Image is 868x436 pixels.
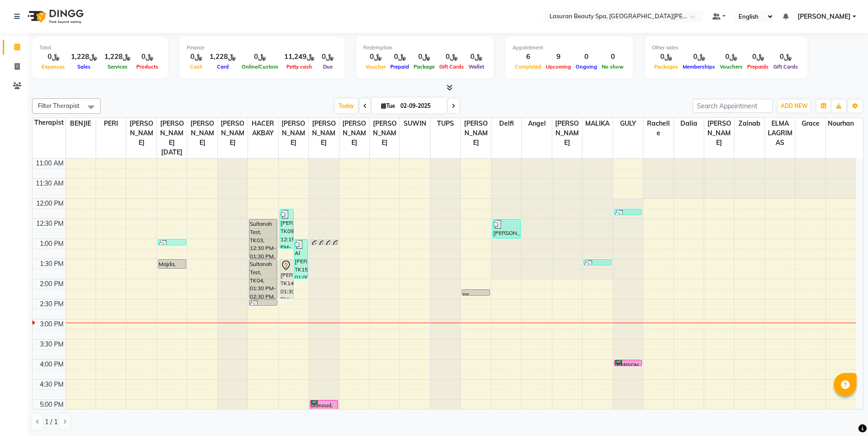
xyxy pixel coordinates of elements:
[67,52,101,62] div: ﷼1,228
[765,118,795,149] span: ELMA LAGRIMAS
[795,118,825,129] span: Grace
[388,64,411,70] span: Prepaid
[126,118,156,149] span: [PERSON_NAME]
[218,118,248,149] span: [PERSON_NAME]
[411,52,437,62] div: ﷼0
[363,64,388,70] span: Voucher
[674,118,704,129] span: Dalia
[798,12,851,21] span: [PERSON_NAME]
[249,219,277,258] div: Sultanah Test, TK03, 12:30 PM-01:30 PM, [PERSON_NAME] | جلسة [PERSON_NAME]
[331,239,337,245] div: Poi Anis, TK02, 01:00 PM-01:01 PM, [PERSON_NAME] | مانكير جل
[771,52,800,62] div: ﷼0
[693,99,773,113] input: Search Appointment
[38,259,65,269] div: 1:30 PM
[582,118,612,129] span: MALIKA
[66,118,96,129] span: BENJIE
[466,64,486,70] span: Wallet
[38,319,65,329] div: 3:00 PM
[363,44,486,52] div: Redemption
[466,52,486,62] div: ﷼0
[340,118,369,149] span: [PERSON_NAME]
[643,118,673,139] span: Rachelle
[573,64,599,70] span: Ongoing
[34,179,65,188] div: 11:30 AM
[157,118,187,158] span: [PERSON_NAME][DATE]
[294,239,307,278] div: Al [PERSON_NAME], TK15, 01:00 PM-02:00 PM, CLASSIC [PERSON_NAME] M&P | كومبو كلاسيك (باديكير+مانكير)
[280,209,293,248] div: [PERSON_NAME], TK09, 12:15 PM-01:15 PM, CLASSIC MANICURE | [PERSON_NAME]
[134,64,161,70] span: Products
[34,219,65,229] div: 12:30 PM
[431,118,460,129] span: TUPS
[321,64,335,70] span: Due
[680,64,717,70] span: Memberships
[39,52,67,62] div: ﷼0
[745,52,771,62] div: ﷼0
[38,299,65,309] div: 2:30 PM
[771,64,800,70] span: Gift Cards
[38,279,65,289] div: 2:00 PM
[493,219,520,238] div: [PERSON_NAME], TK15, 12:30 PM-01:00 PM, Head Neck Shoulder Foot Massage | جلسه تدليك الرأس والرقب...
[398,99,443,113] input: 2025-09-02
[249,300,277,305] div: Sultanah Test, TK06, 02:30 PM-02:31 PM, Beard Shave | حلاقة الذقن
[461,118,491,149] span: [PERSON_NAME]
[187,44,337,52] div: Finance
[704,118,734,149] span: [PERSON_NAME]
[39,64,67,70] span: Expenses
[379,102,398,109] span: Tue
[437,64,466,70] span: Gift Cards
[512,64,544,70] span: Completed
[188,64,205,70] span: Cash
[324,239,330,245] div: Poi Anis, TK02, 01:00 PM-01:01 PM, GELISH GEL REMOVAL | إزالة جل الاظافر
[335,99,358,113] span: Today
[512,44,626,52] div: Appointment
[717,52,745,62] div: ﷼0
[437,52,466,62] div: ﷼0
[573,52,599,62] div: 0
[23,4,86,29] img: logo
[491,118,521,129] span: Delfi
[101,52,134,62] div: ﷼1,228
[584,260,611,265] div: Majda, TK17, 01:30 PM-01:31 PM, BLOW DRY LONG | تجفيف الشعر الطويل
[462,290,490,295] div: mr. [PERSON_NAME], TK12, 02:15 PM-02:16 PM, HAIR COLOR AMONIA FREE TONER ROOT | تونر للشعر خال من...
[512,52,544,62] div: 6
[363,52,388,62] div: ﷼0
[613,118,643,129] span: GULY
[778,100,810,112] button: ADD NEW
[652,64,680,70] span: Packages
[370,118,399,149] span: [PERSON_NAME]
[280,52,318,62] div: ﷼11,249
[239,64,280,70] span: Online/Custom
[38,400,65,409] div: 5:00 PM
[187,118,217,149] span: [PERSON_NAME]
[75,64,93,70] span: Sales
[411,64,437,70] span: Package
[38,102,80,109] span: Filter Therapist
[318,52,337,62] div: ﷼0
[652,44,800,52] div: Other sales
[680,52,717,62] div: ﷼0
[206,52,239,62] div: ﷼1,228
[309,118,339,149] span: [PERSON_NAME]
[38,360,65,369] div: 4:00 PM
[39,44,161,52] div: Total
[280,260,293,298] div: [PERSON_NAME], TK14, 01:30 PM-02:30 PM, CLASSIC [PERSON_NAME] M&P | كومبو كلاسيك (باديكير+مانكير)
[38,380,65,389] div: 4:30 PM
[134,52,161,62] div: ﷼0
[249,260,277,298] div: Sultanah Test, TK04, 01:30 PM-02:30 PM, [PERSON_NAME] | جلسة [PERSON_NAME]
[158,260,186,268] div: Majda, TK11, 01:30 PM-01:45 PM, BLOW DRY LONG
[158,239,186,245] div: Nouf khald, TK16, 01:00 PM-01:01 PM, BLOW DRY SHORT | تجفيف الشعر القصير
[599,64,626,70] span: No show
[734,118,764,129] span: zainab
[215,64,231,70] span: Card
[830,399,859,427] iframe: chat widget
[38,340,65,349] div: 3:30 PM
[32,118,65,128] div: Therapist
[388,52,411,62] div: ﷼0
[599,52,626,62] div: 0
[34,159,65,168] div: 11:00 AM
[34,199,65,208] div: 12:00 PM
[96,118,126,129] span: PERI
[745,64,771,70] span: Prepaids
[615,360,642,366] div: [PERSON_NAME], TK13, 04:00 PM-04:01 PM, BLOW DRY LONG | تجفيف الشعر الطويل
[552,118,582,149] span: [PERSON_NAME]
